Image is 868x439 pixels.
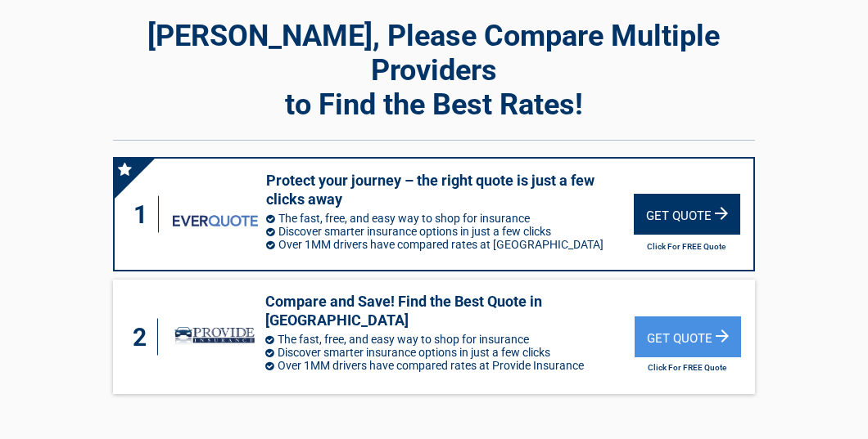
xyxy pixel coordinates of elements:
[265,333,635,346] li: The fast, free, and easy way to shop for insurance
[266,212,634,225] li: The fast, free, and easy way to shop for insurance
[265,292,635,330] h3: Compare and Save! Find the Best Quote in [GEOGRAPHIC_DATA]
[266,171,634,209] h3: Protect your journey – the right quote is just a few clicks away
[265,359,635,372] li: Over 1MM drivers have compared rates at Provide Insurance
[113,19,754,122] h2: [PERSON_NAME], Please Compare Multiple Providers to Find the Best Rates!
[635,363,740,372] h2: Click For FREE Quote
[634,194,740,235] div: Get Quote
[172,316,257,357] img: provide-insurance's logo
[173,215,257,226] img: everquote's logo
[265,346,635,359] li: Discover smarter insurance options in just a few clicks
[129,319,157,356] div: 2
[131,196,159,233] div: 1
[266,238,634,251] li: Over 1MM drivers have compared rates at [GEOGRAPHIC_DATA]
[266,225,634,238] li: Discover smarter insurance options in just a few clicks
[634,242,739,251] h2: Click For FREE Quote
[635,316,741,357] div: Get Quote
